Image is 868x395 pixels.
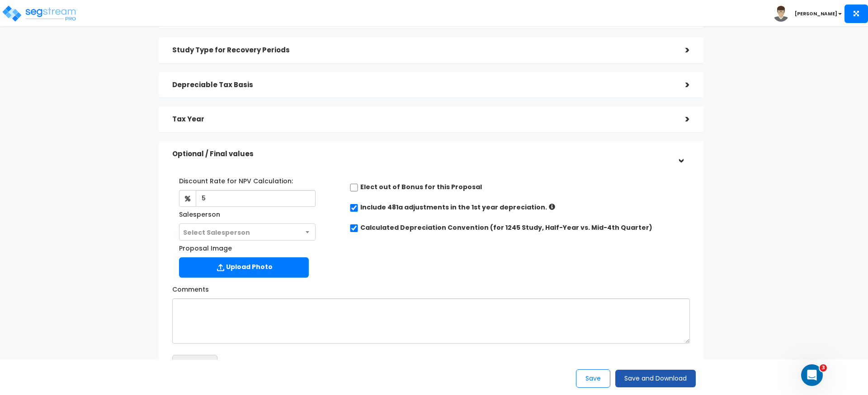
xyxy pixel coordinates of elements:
span: 3 [820,364,827,372]
iframe: Intercom live chat [801,364,823,386]
div: > [672,112,690,126]
label: Elect out of Bonus for this Proposal [360,182,482,191]
div: > [672,78,690,92]
img: avatar.png [773,6,789,22]
b: [PERSON_NAME] [795,10,837,17]
label: Upload Photo [179,257,309,278]
h5: Tax Year [172,116,672,123]
label: Include 481a adjustments in the 1st year depreciation. [360,203,547,212]
div: > [672,43,690,57]
img: logo_pro_r.png [1,5,78,23]
button: Save [576,369,610,388]
div: > [674,145,688,163]
label: Calculated Depreciation Convention (for 1245 Study, Half-Year vs. Mid-4th Quarter) [360,223,652,232]
span: Select Salesperson [183,228,250,237]
label: Comments [172,282,209,294]
h5: Study Type for Recovery Periods [172,46,672,54]
h5: Depreciable Tax Basis [172,81,672,89]
label: Proposal Image [179,241,232,253]
h5: Optional / Final values [172,150,672,158]
button: Save and Download [615,370,696,387]
label: Discount Rate for NPV Calculation: [179,173,293,186]
label: Salesperson [179,207,220,219]
i: If checked: Increased depreciation = Aggregated Post-Study (up to Tax Year) – Prior Accumulated D... [549,204,555,210]
button: Back [172,355,217,374]
img: Upload Icon [215,262,226,273]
